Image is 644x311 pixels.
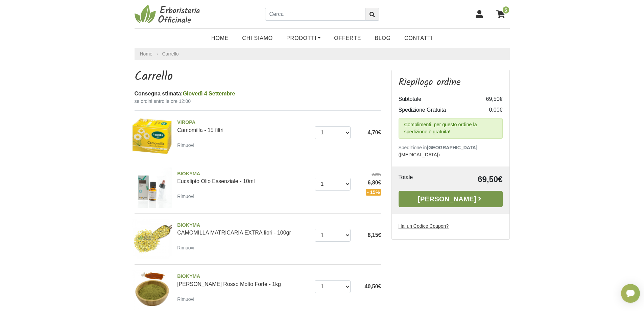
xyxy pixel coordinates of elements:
td: 0,00€ [476,105,503,115]
p: Spedizione in [399,144,503,158]
small: Rimuovi [177,296,194,302]
a: [PERSON_NAME] [399,191,503,207]
iframe: Smartsupp widget button [621,284,640,303]
small: se ordini entro le ore 12:00 [135,98,381,105]
span: 40,50€ [365,284,381,289]
label: Hai un Codice Coupon? [399,223,449,230]
b: [GEOGRAPHIC_DATA] [427,145,478,150]
span: VIROPA [177,119,310,126]
u: Hai un Codice Coupon? [399,223,449,229]
del: 8,00€ [356,172,381,177]
td: Totale [399,173,437,185]
a: OFFERTE [327,31,368,45]
a: Prodotti [280,31,327,45]
img: Erboristeria Officinale [135,4,202,24]
span: BIOKYMA [177,273,310,280]
span: 8,15€ [367,232,381,238]
a: VIROPACamomilla - 15 filtri [177,119,310,133]
a: BIOKYMACAMOMILLA MATRICARIA EXTRA fiori - 100gr [177,222,310,236]
a: Carrello [162,51,179,57]
a: Rimuovi [177,295,197,303]
h1: Carrello [135,70,381,84]
a: Rimuovi [177,141,197,149]
small: Rimuovi [177,142,194,148]
a: Contatti [398,31,439,45]
div: Complimenti, per questo ordine la spedizione è gratuita! [399,118,503,139]
span: 4,70€ [367,130,381,135]
a: Rimuovi [177,243,197,252]
span: 5 [502,6,510,14]
a: ([MEDICAL_DATA]) [399,152,440,157]
img: Eucalipto Olio Essenziale - 10ml [132,168,172,208]
td: Subtotale [399,94,476,105]
span: - 15% [366,189,381,196]
span: 6,80€ [356,179,381,187]
a: 5 [493,6,510,23]
small: Rimuovi [177,245,194,250]
input: Cerca [265,8,365,21]
img: Camomilla - 15 filtri [132,116,172,156]
a: Rimuovi [177,192,197,200]
div: Consegna stimata: [135,90,381,98]
span: BIOKYMA [177,222,310,229]
img: Henné Rosso Molto Forte - 1kg [132,270,172,310]
a: BIOKYMAEucalipto Olio Essenziale - 10ml [177,170,310,184]
a: Home [205,31,235,45]
nav: breadcrumb [135,48,510,60]
h3: Riepilogo ordine [399,77,503,88]
td: 69,50€ [476,94,503,105]
td: 69,50€ [437,173,503,185]
a: BIOKYMA[PERSON_NAME] Rosso Molto Forte - 1kg [177,273,310,287]
span: Giovedì 4 Settembre [183,91,235,96]
a: Chi Siamo [235,31,280,45]
a: Home [140,50,152,58]
a: Blog [368,31,398,45]
small: Rimuovi [177,194,194,199]
img: CAMOMILLA MATRICARIA EXTRA fiori - 100gr [132,219,172,259]
td: Spedizione Gratuita [399,105,476,115]
span: BIOKYMA [177,170,310,178]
